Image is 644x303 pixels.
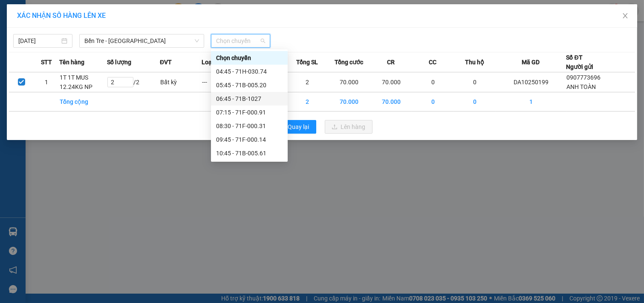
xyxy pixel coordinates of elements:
[160,72,202,92] td: Bất kỳ
[216,135,283,144] div: 09:45 - 71F-000.14
[59,72,107,92] td: 1T 1T MUS 12.24KG NP
[216,80,283,90] div: 05:45 - 71B-005.20
[387,57,395,67] span: CR
[335,57,363,67] span: Tổng cước
[6,55,66,73] span: Đã [PERSON_NAME] :
[370,72,412,92] td: 70.000
[429,57,436,67] span: CC
[325,120,373,134] button: uploadLên hàng
[84,34,199,47] span: Bến Tre - Sài Gòn
[6,55,66,83] div: 70.000
[41,57,52,67] span: STT
[194,38,199,43] span: down
[59,57,84,67] span: Tên hàng
[272,120,316,134] button: rollbackQuay lại
[370,92,412,111] td: 70.000
[286,92,328,111] td: 2
[454,72,496,92] td: 0
[567,83,596,90] span: ANH TOÀN
[522,57,540,67] span: Mã GD
[216,121,283,131] div: 08:30 - 71F-000.31
[202,57,228,67] span: Loại hàng
[107,72,160,92] td: / 2
[160,57,172,67] span: ĐVT
[328,92,370,111] td: 70.000
[216,34,265,47] span: Chọn chuyến
[216,67,283,76] div: 04:45 - 71H-030.74
[59,92,107,111] td: Tổng cộng
[622,12,629,19] span: close
[412,72,454,92] td: 0
[7,7,65,28] div: Trạm Đông Á
[288,122,309,131] span: Quay lại
[7,28,65,38] div: ANH TOÀN
[202,72,243,92] td: ---
[211,51,288,65] div: Chọn chuyến
[566,53,594,71] div: Số ĐT Người gửi
[613,4,637,28] button: Close
[567,74,601,81] span: 0907773696
[286,72,328,92] td: 2
[18,36,60,46] input: 12/10/2025
[216,53,283,63] div: Chọn chuyến
[216,108,283,117] div: 07:15 - 71F-000.91
[296,57,318,67] span: Tổng SL
[34,72,59,92] td: 1
[17,11,106,20] span: XÁC NHẬN SỐ HÀNG LÊN XE
[328,72,370,92] td: 70.000
[496,72,566,92] td: DA10250199
[496,92,566,111] td: 1
[7,8,20,17] span: Gửi:
[216,94,283,103] div: 06:45 - 71B-1027
[465,57,484,67] span: Thu hộ
[107,57,131,67] span: Số lượng
[71,26,139,37] div: TƯỜNG
[71,7,92,16] span: Nhận:
[454,92,496,111] td: 0
[71,7,139,26] div: [PERSON_NAME]
[216,149,283,158] div: 10:45 - 71B-005.61
[412,92,454,111] td: 0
